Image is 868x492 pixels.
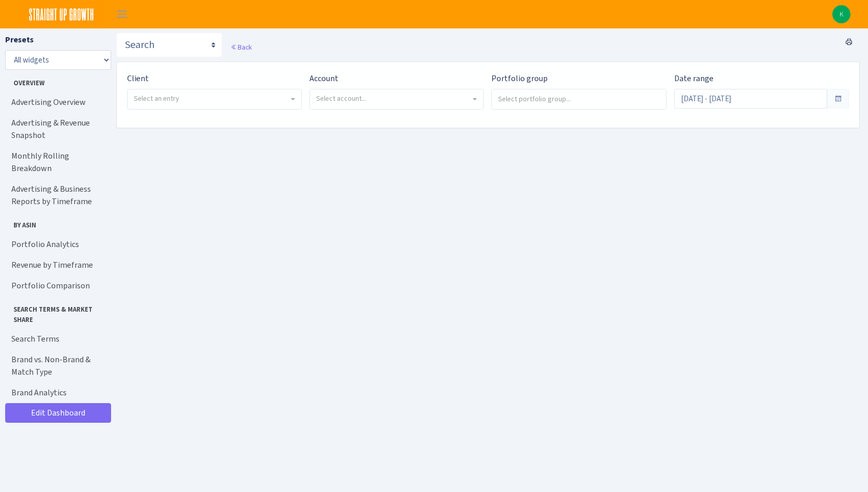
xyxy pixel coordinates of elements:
span: Overview [6,74,108,88]
a: Back [230,42,252,52]
span: Select an entry [134,94,179,103]
a: Brand Analytics [5,382,109,403]
img: Kenzie Smith [832,5,850,23]
a: Brand vs. Non-Brand & Match Type [5,349,109,382]
label: Date range [674,72,714,85]
a: Portfolio Comparison [5,275,109,296]
a: Edit Dashboard [5,403,111,423]
a: Portfolio Analytics [5,234,109,255]
label: Portfolio group [491,72,548,85]
span: Select account... [316,94,366,103]
button: Toggle navigation [109,6,135,23]
a: Search Terms [5,329,109,349]
span: By ASIN [6,216,108,230]
a: Revenue by Timeframe [5,255,109,275]
a: Advertising & Business Reports by Timeframe [5,179,109,212]
a: K [832,5,850,23]
label: Client [127,72,149,85]
label: Presets [5,34,34,46]
span: Search Terms & Market Share [6,300,108,324]
label: Account [309,72,338,85]
input: Select portfolio group... [492,89,666,108]
a: Monthly Rolling Breakdown [5,146,109,179]
a: Advertising & Revenue Snapshot [5,113,109,146]
a: Advertising Overview [5,92,109,113]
